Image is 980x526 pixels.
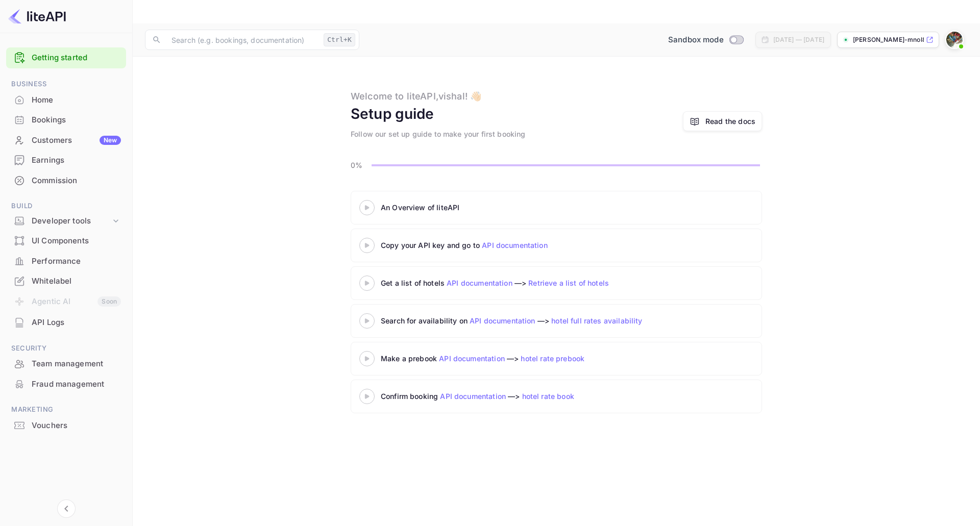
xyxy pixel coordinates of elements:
[6,252,126,271] div: Performance
[32,235,121,247] div: UI Components
[439,354,505,363] a: API documentation
[6,271,126,290] a: Whitelabel
[324,33,355,46] div: Ctrl+K
[351,129,526,139] div: Follow our set up guide to make your first booking
[381,391,636,402] div: Confirm booking —>
[381,240,636,251] div: Copy your API key and go to
[668,34,724,46] span: Sandbox mode
[664,34,747,46] div: Switch to Production mode
[6,212,126,230] div: Developer tools
[440,392,506,400] a: API documentation
[6,201,126,212] span: Build
[6,131,126,149] a: CustomersNew
[32,135,121,146] div: Customers
[470,316,535,325] a: API documentation
[6,313,126,332] a: API Logs
[447,279,512,287] a: API documentation
[32,215,111,227] div: Developer tools
[683,111,762,131] a: Read the docs
[32,317,121,329] div: API Logs
[6,47,126,68] div: Getting started
[6,354,126,373] a: Team management
[6,90,126,109] a: Home
[32,114,121,126] div: Bookings
[351,160,369,170] p: 0%
[6,231,126,251] div: UI Components
[32,175,121,187] div: Commission
[6,231,126,250] a: UI Components
[351,89,481,103] div: Welcome to liteAPI, vishal ! 👋🏻
[381,315,738,326] div: Search for availability on —>
[705,116,755,127] a: Read the docs
[6,343,126,354] span: Security
[6,374,126,394] div: Fraud management
[6,131,126,151] div: CustomersNew
[6,404,126,415] span: Marketing
[6,313,126,333] div: API Logs
[8,8,66,24] img: LiteAPI logo
[165,30,320,50] input: Search (e.g. bookings, documentation)
[6,151,126,169] a: Earnings
[381,353,636,364] div: Make a prebook —>
[32,379,121,390] div: Fraud management
[6,354,126,374] div: Team management
[6,416,126,435] a: Vouchers
[6,271,126,291] div: Whitelabel
[6,79,126,90] span: Business
[32,94,121,106] div: Home
[6,374,126,393] a: Fraud management
[6,171,126,190] a: Commission
[6,252,126,270] a: Performance
[946,32,963,48] img: vishal sethi
[32,420,121,432] div: Vouchers
[57,499,76,518] button: Collapse navigation
[482,241,548,249] a: API documentation
[6,110,126,130] div: Bookings
[522,392,574,400] a: hotel rate book
[551,316,642,325] a: hotel full rates availability
[6,171,126,191] div: Commission
[521,354,584,363] a: hotel rate prebook
[32,155,121,166] div: Earnings
[32,256,121,267] div: Performance
[100,136,121,145] div: New
[381,202,636,213] div: An Overview of liteAPI
[32,275,121,287] div: Whitelabel
[32,358,121,370] div: Team management
[6,110,126,129] a: Bookings
[351,103,434,124] div: Setup guide
[6,151,126,170] div: Earnings
[381,278,636,288] div: Get a list of hotels —>
[6,90,126,110] div: Home
[853,35,924,44] p: [PERSON_NAME]-mnol8.nui...
[6,416,126,436] div: Vouchers
[528,279,609,287] a: Retrieve a list of hotels
[32,52,121,64] a: Getting started
[773,35,824,44] div: [DATE] — [DATE]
